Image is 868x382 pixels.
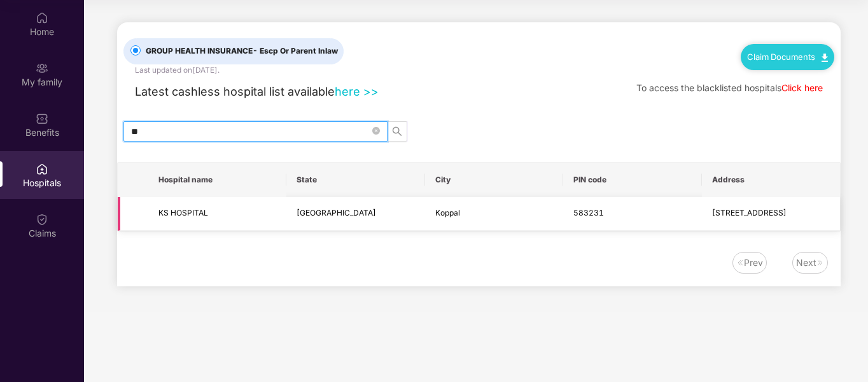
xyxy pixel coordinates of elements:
span: Hospital name [158,175,276,185]
span: search [388,126,407,136]
div: Next [796,256,816,270]
span: GROUP HEALTH INSURANCE [141,45,343,57]
span: [STREET_ADDRESS] [712,208,787,217]
img: svg+xml;base64,PHN2ZyB4bWxucz0iaHR0cDovL3d3dy53My5vcmcvMjAwMC9zdmciIHdpZHRoPSIxNiIgaGVpZ2h0PSIxNi... [736,259,744,267]
div: Prev [744,256,763,270]
img: svg+xml;base64,PHN2ZyBpZD0iSG9zcGl0YWxzIiB4bWxucz0iaHR0cDovL3d3dy53My5vcmcvMjAwMC9zdmciIHdpZHRoPS... [36,163,48,175]
span: Latest cashless hospital list available [135,84,335,98]
span: [GEOGRAPHIC_DATA] [297,208,376,217]
td: Koppal [425,197,563,231]
a: here >> [335,84,379,98]
img: svg+xml;base64,PHN2ZyBpZD0iSG9tZSIgeG1sbnM9Imh0dHA6Ly93d3cudzMub3JnLzIwMDAvc3ZnIiB3aWR0aD0iMjAiIG... [36,11,48,24]
th: Hospital name [148,163,286,197]
img: svg+xml;base64,PHN2ZyB4bWxucz0iaHR0cDovL3d3dy53My5vcmcvMjAwMC9zdmciIHdpZHRoPSIxNiIgaGVpZ2h0PSIxNi... [816,259,824,267]
span: - Escp Or Parent Inlaw [253,46,338,55]
a: Claim Documents [747,52,828,62]
td: 16-21, MB Diwatar Nagar, Hospet Road [702,197,840,231]
th: Address [702,163,840,197]
span: Koppal [435,208,460,217]
img: svg+xml;base64,PHN2ZyBpZD0iQmVuZWZpdHMiIHhtbG5zPSJodHRwOi8vd3d3LnczLm9yZy8yMDAwL3N2ZyIgd2lkdGg9Ij... [36,112,48,125]
td: KS HOSPITAL [148,197,286,231]
button: search [387,121,407,142]
a: Click here [781,82,823,93]
th: City [425,163,563,197]
img: svg+xml;base64,PHN2ZyB4bWxucz0iaHR0cDovL3d3dy53My5vcmcvMjAwMC9zdmciIHdpZHRoPSIxMC40IiBoZWlnaHQ9Ij... [822,54,828,62]
span: close-circle [372,125,380,137]
td: Karnataka [286,197,424,231]
th: PIN code [563,163,701,197]
th: State [286,163,424,197]
span: Address [712,175,830,185]
span: close-circle [372,127,380,135]
span: KS HOSPITAL [158,208,208,217]
span: 583231 [573,208,604,217]
div: Last updated on [DATE] . [135,64,220,77]
img: svg+xml;base64,PHN2ZyB3aWR0aD0iMjAiIGhlaWdodD0iMjAiIHZpZXdCb3g9IjAgMCAyMCAyMCIgZmlsbD0ibm9uZSIgeG... [36,62,48,75]
img: svg+xml;base64,PHN2ZyBpZD0iQ2xhaW0iIHhtbG5zPSJodHRwOi8vd3d3LnczLm9yZy8yMDAwL3N2ZyIgd2lkdGg9IjIwIi... [36,213,48,226]
span: To access the blacklisted hospitals [636,82,781,93]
